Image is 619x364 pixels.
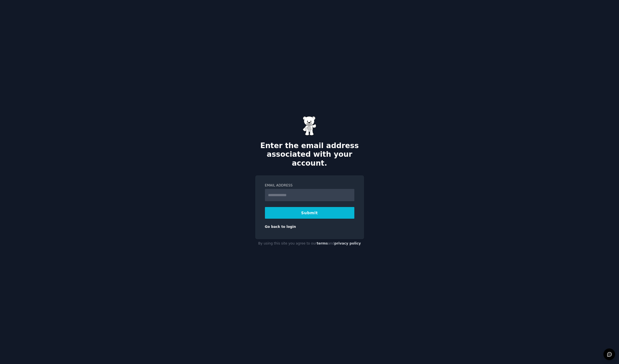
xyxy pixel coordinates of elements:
img: Gummy Bear [303,116,317,136]
a: terms [317,241,328,245]
button: Submit [265,207,354,219]
a: Go back to login [265,225,296,229]
label: Email Address [265,183,354,188]
h2: Enter the email address associated with your account. [255,141,364,168]
div: By using this site you agree to our and [255,239,364,248]
a: privacy policy [334,241,361,245]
